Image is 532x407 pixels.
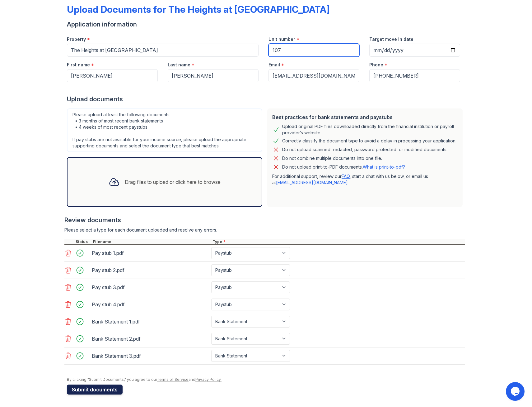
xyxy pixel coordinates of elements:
[92,299,209,309] div: Pay stub 4.pdf
[272,173,458,186] p: For additional support, review our , start a chat with us below, or email us at
[67,20,465,29] div: Application information
[369,36,413,42] label: Target move in date
[282,164,405,170] p: Do not upload print-to-PDF documents.
[342,174,350,179] a: FAQ
[92,334,209,344] div: Bank Statement 2.pdf
[67,4,329,15] div: Upload Documents for The Heights at [GEOGRAPHIC_DATA]
[282,137,456,145] div: Correctly classify the document type to avoid a delay in processing your application.
[363,164,405,170] a: What is print-to-pdf?
[168,62,190,68] label: Last name
[92,317,209,327] div: Bank Statement 1.pdf
[272,113,458,121] div: Best practices for bank statements and paystubs
[67,377,465,382] div: By clicking "Submit Documents," you agree to our and
[282,155,382,162] div: Do not combine multiple documents into one file.
[92,248,209,258] div: Pay stub 1.pdf
[67,36,86,42] label: Property
[67,385,123,395] button: Submit documents
[64,227,465,233] div: Please select a type for each document uploaded and resolve any errors.
[276,180,348,185] a: [EMAIL_ADDRESS][DOMAIN_NAME]
[157,377,189,382] a: Terms of Service
[195,377,222,382] a: Privacy Policy.
[506,382,526,401] iframe: chat widget
[282,146,447,153] div: Do not upload scanned, redacted, password protected, or modified documents.
[125,178,221,186] div: Drag files to upload or click here to browse
[92,239,211,244] div: Filename
[64,216,465,224] div: Review documents
[92,351,209,361] div: Bank Statement 3.pdf
[369,62,383,68] label: Phone
[211,239,465,244] div: Type
[268,36,295,42] label: Unit number
[92,282,209,292] div: Pay stub 3.pdf
[74,239,92,244] div: Status
[92,265,209,275] div: Pay stub 2.pdf
[67,108,262,152] div: Please upload at least the following documents: • 3 months of most recent bank statements • 4 wee...
[67,95,465,103] div: Upload documents
[67,62,90,68] label: First name
[268,62,280,68] label: Email
[282,123,458,136] div: Upload original PDF files downloaded directly from the financial institution or payroll provider’...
